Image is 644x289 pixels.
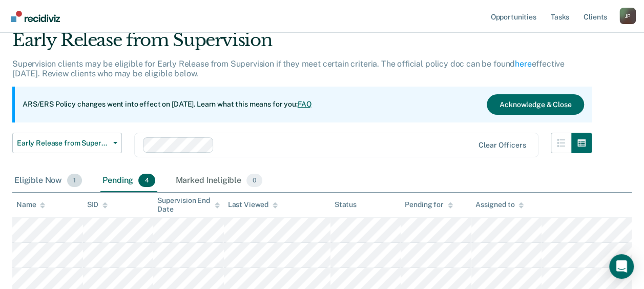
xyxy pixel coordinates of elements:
span: 4 [138,174,155,187]
img: Recidiviz [11,11,60,22]
div: Eligible Now1 [12,170,84,192]
div: Status [335,200,357,209]
div: Pending for [405,200,452,209]
span: Early Release from Supervision [17,139,109,148]
p: Supervision clients may be eligible for Early Release from Supervision if they meet certain crite... [12,59,565,78]
button: Acknowledge & Close [487,94,584,115]
a: here [515,59,531,69]
div: Last Viewed [228,200,278,209]
div: Name [16,200,45,209]
button: Profile dropdown button [619,8,636,24]
div: SID [87,200,108,209]
div: Marked Ineligible0 [174,170,265,192]
div: Supervision End Date [157,196,220,214]
span: 1 [67,174,82,187]
a: FAQ [298,100,312,108]
div: Early Release from Supervision [12,30,592,59]
div: Pending4 [100,170,157,192]
div: Clear officers [479,141,526,150]
span: 0 [246,174,262,187]
div: Assigned to [475,200,524,209]
p: ARS/ERS Policy changes went into effect on [DATE]. Learn what this means for you: [23,99,311,110]
div: J P [619,8,636,24]
button: Early Release from Supervision [12,133,122,153]
div: Open Intercom Messenger [609,254,634,279]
